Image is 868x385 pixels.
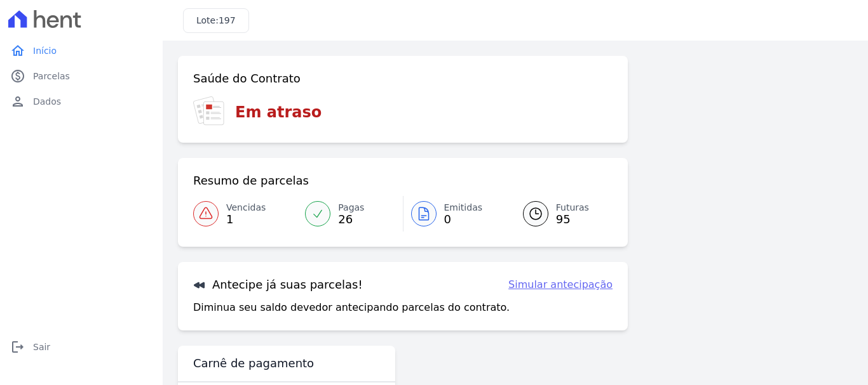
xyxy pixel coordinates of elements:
a: Futuras 95 [508,196,613,232]
span: Emitidas [444,201,483,214]
span: Início [33,44,57,57]
a: Vencidas 1 [193,196,297,232]
span: Pagas [338,201,364,214]
span: 0 [444,214,483,225]
i: paid [10,69,25,84]
h3: Lote: [196,14,236,27]
p: Diminua seu saldo devedor antecipando parcelas do contrato. [193,300,510,315]
span: 26 [338,214,364,225]
a: paidParcelas [5,63,158,89]
span: Sair [33,341,50,353]
h3: Em atraso [235,101,322,124]
a: Emitidas 0 [403,196,508,232]
a: homeInício [5,38,158,63]
span: Dados [33,95,61,108]
a: personDados [5,89,158,114]
i: person [10,94,25,109]
span: 197 [219,15,236,25]
i: home [10,43,25,58]
span: Vencidas [226,201,266,214]
a: Simular antecipação [508,277,613,292]
h3: Carnê de pagamento [193,356,314,371]
span: 95 [556,214,589,225]
span: Parcelas [33,70,70,82]
a: Pagas 26 [297,196,402,232]
span: 1 [226,214,266,225]
h3: Antecipe já suas parcelas! [193,277,363,292]
h3: Resumo de parcelas [193,173,309,188]
a: logoutSair [5,334,158,360]
i: logout [10,339,25,355]
h3: Saúde do Contrato [193,71,301,86]
span: Futuras [556,201,589,214]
